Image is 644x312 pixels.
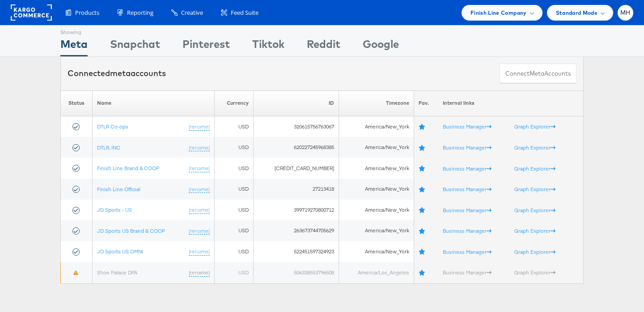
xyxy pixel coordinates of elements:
a: Business Manager [443,227,491,234]
div: Reddit [307,36,340,56]
td: USD [214,220,253,241]
th: Name [92,90,214,116]
div: Pinterest [182,36,230,56]
td: 399719270800712 [253,200,339,221]
td: USD [214,241,253,262]
a: Graph Explorer [514,144,555,150]
td: America/Los_Angeles [339,262,414,283]
a: Business Manager [443,165,491,171]
td: America/New_York [339,137,414,158]
th: Status [61,90,93,116]
a: Graph Explorer [514,123,555,130]
span: meta [110,68,131,78]
a: Business Manager [443,144,491,150]
a: JD Sports US OMNI [97,248,143,255]
td: USD [214,200,253,221]
td: America/New_York [339,116,414,137]
a: Graph Explorer [514,227,555,234]
a: Graph Explorer [514,185,555,192]
td: USD [214,262,253,283]
td: USD [214,137,253,158]
a: Business Manager [443,185,491,192]
td: America/New_York [339,241,414,262]
a: Business Manager [443,123,491,130]
span: Finish Line Company [470,8,527,17]
td: America/New_York [339,179,414,200]
a: (rename) [189,144,210,151]
a: Graph Explorer [514,165,555,171]
a: Graph Explorer [514,248,555,255]
div: Connected accounts [68,68,166,79]
span: Creative [181,9,203,17]
a: JD Sports - US [97,206,132,213]
a: JD Sports US Brand & COOP [97,227,165,234]
a: (rename) [189,185,210,193]
a: (rename) [189,269,210,276]
a: Business Manager [443,206,491,213]
td: USD [214,158,253,179]
a: Finish Line Brand & COOP [97,164,159,171]
div: Showing [60,26,88,36]
a: Graph Explorer [514,269,555,276]
span: Reporting [127,9,153,17]
th: ID [253,90,339,116]
a: (rename) [189,248,210,256]
a: Business Manager [443,248,491,255]
a: (rename) [189,123,210,130]
td: 506338553796508 [253,262,339,283]
div: Snapchat [110,36,160,56]
a: (rename) [189,206,210,214]
td: 320615756763067 [253,116,339,137]
span: MH [620,10,631,16]
td: America/New_York [339,220,414,241]
td: USD [214,179,253,200]
td: 620227245968385 [253,137,339,158]
th: Timezone [339,90,414,116]
td: 263673744705629 [253,220,339,241]
span: Standard Mode [556,8,597,17]
td: 27213418 [253,179,339,200]
a: Graph Explorer [514,206,555,213]
a: (rename) [189,227,210,235]
td: 522451597324923 [253,241,339,262]
td: America/New_York [339,158,414,179]
div: Google [363,36,399,56]
div: Tiktok [252,36,284,56]
span: Products [75,9,99,17]
td: [CREDIT_CARD_NUMBER] [253,158,339,179]
td: America/New_York [339,200,414,221]
span: Feed Suite [231,9,258,17]
button: ConnectmetaAccounts [500,64,576,84]
th: Currency [214,90,253,116]
td: USD [214,116,253,137]
a: DTLR Co-ops [97,123,128,129]
a: Shoe Palace DPA [97,269,137,275]
a: Finish Line Official [97,185,140,192]
div: Meta [60,36,88,56]
a: DTLR, INC [97,144,120,150]
a: Business Manager [443,269,491,276]
a: (rename) [189,164,210,172]
span: meta [530,69,544,78]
